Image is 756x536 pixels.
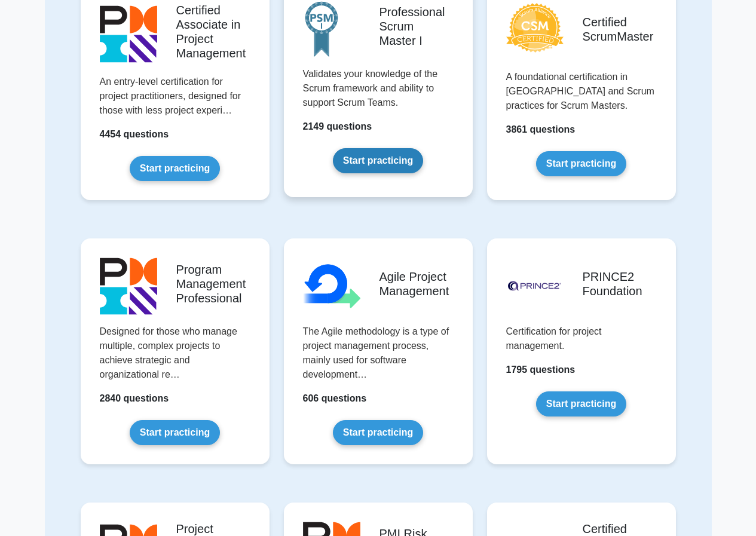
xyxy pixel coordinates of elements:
[333,148,423,173] a: Start practicing
[536,391,626,416] a: Start practicing
[130,156,220,181] a: Start practicing
[333,420,423,445] a: Start practicing
[536,151,626,176] a: Start practicing
[130,420,220,445] a: Start practicing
